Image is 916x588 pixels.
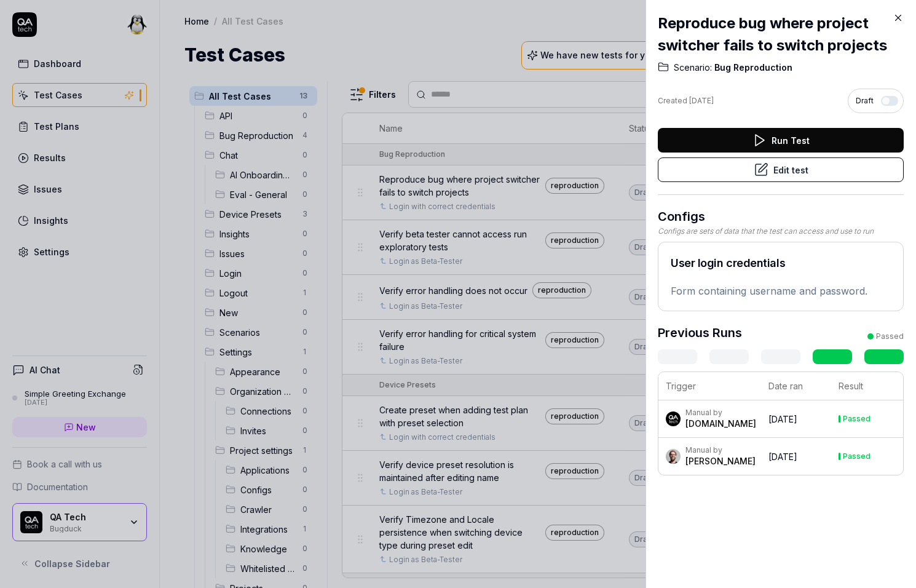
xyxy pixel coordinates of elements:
[658,95,714,106] div: Created
[685,418,756,430] div: [DOMAIN_NAME]
[685,445,756,455] div: Manual by
[658,157,904,182] button: Edit test
[666,449,681,464] img: d4af4cc1-46da-4b6d-b55d-12ac9a222ca7.jpeg
[658,12,904,57] h2: Reproduce bug where project switcher fails to switch projects
[712,62,792,74] span: Bug Reproduction
[689,96,714,105] time: [DATE]
[658,372,761,400] th: Trigger
[843,415,871,423] div: Passed
[685,408,756,418] div: Manual by
[856,95,874,106] span: Draft
[768,414,797,424] time: [DATE]
[674,62,712,74] span: Scenario:
[876,331,904,342] div: Passed
[671,255,891,271] h2: User login credentials
[831,372,903,400] th: Result
[843,453,871,460] div: Passed
[685,455,756,467] div: [PERSON_NAME]
[671,284,891,298] p: Form containing username and password.
[658,207,904,226] h3: Configs
[761,372,831,400] th: Date ran
[666,411,681,426] img: 7ccf6c19-61ad-4a6c-8811-018b02a1b829.jpg
[658,226,904,237] div: Configs are sets of data that the test can access and use to run
[768,451,797,462] time: [DATE]
[658,128,904,153] button: Run Test
[658,324,742,342] h3: Previous Runs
